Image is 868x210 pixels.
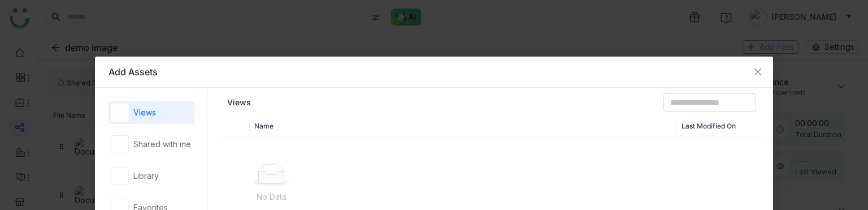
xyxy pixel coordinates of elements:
div: Add Assets [108,66,759,78]
button: Close [743,57,773,87]
a: Views [227,97,251,108]
div: Library [133,170,159,182]
div: Views [133,106,156,119]
th: Name [250,116,677,136]
th: Last Modified On [677,116,762,136]
p: No Data [231,191,312,203]
div: Shared with me [133,138,191,151]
